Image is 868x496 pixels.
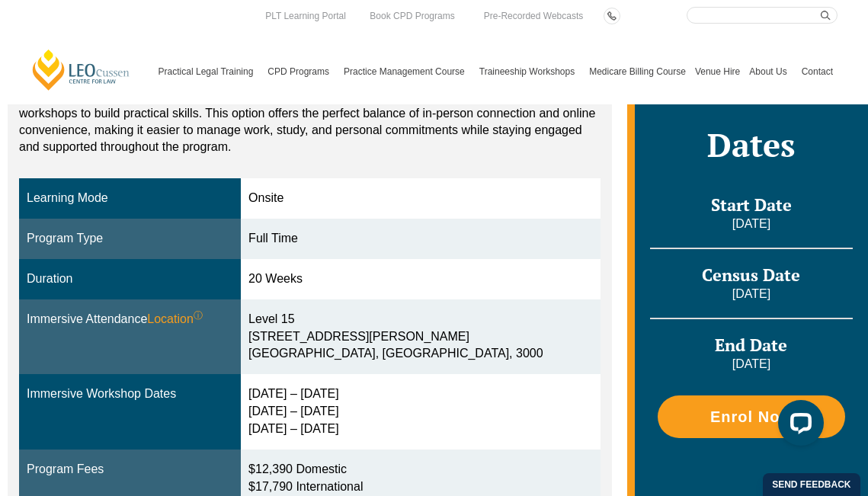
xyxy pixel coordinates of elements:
[27,461,233,478] div: Program Fees
[797,39,838,104] a: Contact
[27,190,233,207] div: Learning Mode
[27,270,233,288] div: Duration
[19,72,601,155] p: Onsite learning combines the structure of face-to-face classes with the flexibility of online stu...
[711,194,792,216] span: Start Date
[248,462,347,475] span: $12,390 Domestic
[248,190,593,207] div: Onsite
[710,409,793,424] span: Enrol Now
[650,216,853,232] p: [DATE]
[650,356,853,373] p: [DATE]
[766,394,830,458] iframe: LiveChat chat widget
[650,126,853,164] h2: Dates
[480,8,588,24] a: Pre-Recorded Webcasts
[475,39,585,104] a: Traineeship Workshops
[248,311,593,363] div: Level 15 [STREET_ADDRESS][PERSON_NAME] [GEOGRAPHIC_DATA], [GEOGRAPHIC_DATA], 3000
[366,8,458,24] a: Book CPD Programs
[585,39,690,104] a: Medicare Billing Course
[147,311,203,328] span: Location
[27,386,233,403] div: Immersive Workshop Dates
[339,39,475,104] a: Practice Management Course
[745,39,796,104] a: About Us
[194,310,203,321] sup: ⓘ
[248,480,363,493] span: $17,790 International
[248,386,593,438] div: [DATE] – [DATE] [DATE] – [DATE] [DATE] – [DATE]
[263,39,339,104] a: CPD Programs
[702,264,800,286] span: Census Date
[650,286,853,302] p: [DATE]
[715,334,787,356] span: End Date
[261,8,350,24] a: PLT Learning Portal
[658,395,845,438] a: Enrol Now
[30,48,132,91] a: [PERSON_NAME] Centre for Law
[27,230,233,248] div: Program Type
[690,39,745,104] a: Venue Hire
[248,230,593,248] div: Full Time
[248,270,593,288] div: 20 Weeks
[27,311,233,328] div: Immersive Attendance
[154,39,264,104] a: Practical Legal Training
